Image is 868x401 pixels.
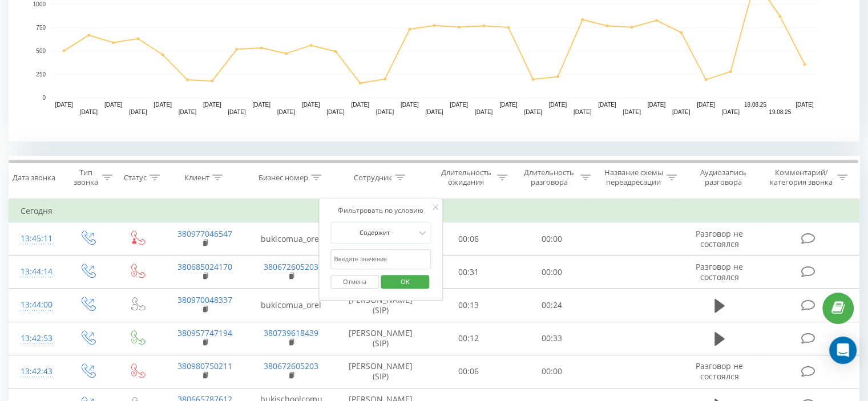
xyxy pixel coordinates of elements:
text: [DATE] [302,102,320,108]
a: 380685024170 [177,261,232,272]
text: 0 [42,95,46,101]
text: 750 [36,25,46,31]
text: [DATE] [549,102,567,108]
td: bukicomua_orel [248,289,334,322]
text: [DATE] [475,109,493,115]
a: 380672605203 [264,261,318,272]
text: 1000 [33,1,46,7]
div: Аудиозапись разговора [690,168,757,187]
text: [DATE] [598,102,616,108]
span: Разговор не состоялся [696,228,743,249]
text: [DATE] [672,109,691,115]
div: Длительность разговора [520,168,578,187]
text: [DATE] [104,102,123,108]
text: [DATE] [721,109,740,115]
td: 00:12 [427,322,510,355]
text: [DATE] [326,109,345,115]
text: 19.08.25 [769,109,791,115]
text: [DATE] [648,102,666,108]
td: 00:00 [510,355,593,388]
div: Комментарий/категория звонка [768,168,834,187]
text: [DATE] [154,102,172,108]
a: 380980750211 [177,361,232,371]
input: Введите значение [330,249,431,269]
text: [DATE] [796,102,814,108]
a: 380672605203 [264,361,318,371]
div: Бизнес номер [259,173,308,183]
text: [DATE] [425,109,443,115]
button: OK [381,275,429,289]
td: 00:00 [510,222,593,256]
a: 380977046547 [177,228,232,239]
text: [DATE] [129,109,147,115]
td: 00:06 [427,222,510,256]
div: 13:42:53 [21,327,51,350]
td: 00:06 [427,355,510,388]
td: [PERSON_NAME] (SIP) [334,289,427,322]
text: [DATE] [376,109,394,115]
a: 380970048337 [177,294,232,305]
span: Разговор не состоялся [696,361,743,382]
text: [DATE] [499,102,518,108]
div: 13:42:43 [21,361,51,383]
text: 18.08.25 [744,102,766,108]
div: Open Intercom Messenger [829,337,857,364]
td: 00:31 [427,256,510,289]
text: [DATE] [351,102,369,108]
text: [DATE] [252,102,271,108]
td: 00:33 [510,322,593,355]
div: 13:44:14 [21,261,51,283]
td: Сегодня [9,200,859,222]
div: 13:44:00 [21,294,51,316]
text: [DATE] [80,109,98,115]
td: [PERSON_NAME] (SIP) [334,355,427,388]
text: 250 [36,71,46,78]
text: 500 [36,48,46,54]
div: Клиент [184,173,209,183]
button: Отмена [330,275,379,289]
span: Разговор не состоялся [696,261,743,282]
text: [DATE] [623,109,641,115]
td: 00:00 [510,256,593,289]
a: 380739618439 [264,327,318,338]
text: [DATE] [55,102,73,108]
div: Название схемы переадресации [604,168,664,187]
div: Тип звонка [72,168,99,187]
div: Длительность ожидания [438,168,495,187]
div: Сотрудник [354,173,392,183]
td: [PERSON_NAME] (SIP) [334,322,427,355]
text: [DATE] [401,102,419,108]
td: 00:13 [427,289,510,322]
text: [DATE] [524,109,542,115]
text: [DATE] [574,109,592,115]
text: [DATE] [697,102,715,108]
div: 13:45:11 [21,228,51,250]
td: bukicomua_orel [248,222,334,256]
text: [DATE] [277,109,296,115]
td: 00:24 [510,289,593,322]
div: Дата звонка [13,173,55,183]
span: OK [389,273,421,290]
text: [DATE] [450,102,469,108]
a: 380957747194 [177,327,232,338]
text: [DATE] [179,109,197,115]
text: [DATE] [203,102,221,108]
div: Фильтровать по условию [330,205,431,216]
div: Статус [124,173,147,183]
text: [DATE] [228,109,246,115]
